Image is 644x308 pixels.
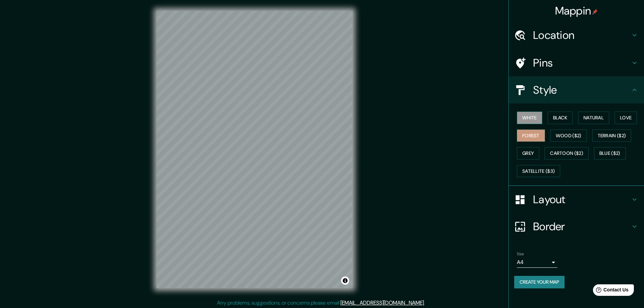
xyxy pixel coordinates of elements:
button: Blue ($2) [594,147,626,160]
button: Satellite ($3) [517,165,560,177]
button: Terrain ($2) [592,129,631,142]
button: Wood ($2) [550,129,587,142]
button: Toggle attribution [341,277,349,285]
button: Create your map [514,276,565,288]
button: Love [615,112,637,124]
div: Style [509,76,644,103]
h4: Border [533,220,630,233]
div: . [426,299,427,307]
p: Any problems, suggestions, or concerns please email . [217,299,425,307]
button: Cartoon ($2) [545,147,589,160]
div: Location [509,22,644,49]
div: A4 [517,257,557,268]
a: [EMAIL_ADDRESS][DOMAIN_NAME] [340,299,424,306]
button: Black [548,112,573,124]
button: Natural [578,112,609,124]
button: Forest [517,129,545,142]
div: . [425,299,426,307]
canvas: Map [157,11,353,288]
h4: Mappin [555,4,598,18]
div: Pins [509,49,644,76]
h4: Pins [533,56,630,70]
h4: Style [533,83,630,97]
button: White [517,112,542,124]
iframe: Help widget launcher [584,282,637,301]
h4: Layout [533,193,630,206]
button: Grey [517,147,539,160]
img: pin-icon.png [592,9,598,15]
h4: Location [533,28,630,42]
div: Border [509,213,644,240]
div: Layout [509,186,644,213]
label: Size [517,251,524,257]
